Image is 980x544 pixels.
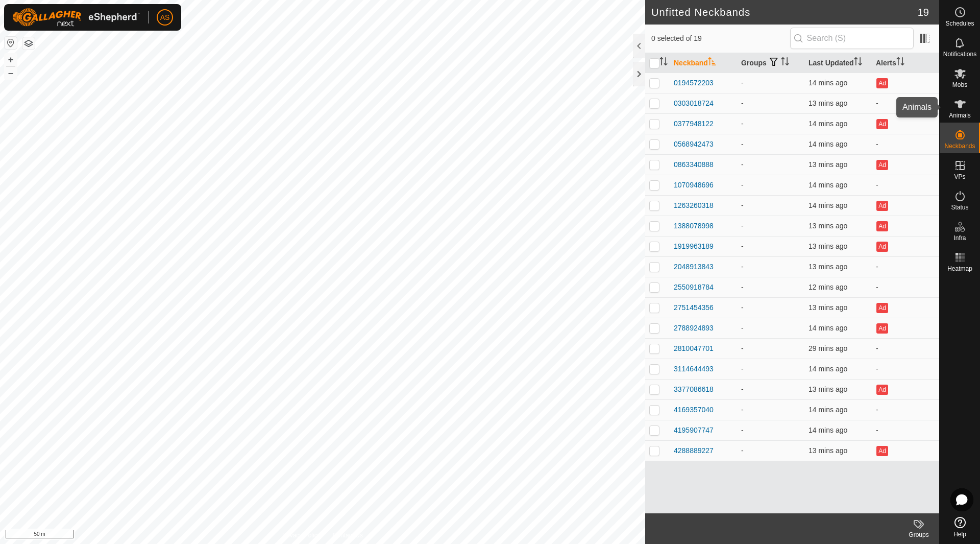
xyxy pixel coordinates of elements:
[674,221,714,231] div: 1388078998
[808,344,847,352] span: 13 Aug 2025, 6:02 pm
[651,33,790,44] span: 0 selected of 19
[808,263,847,271] span: 13 Aug 2025, 6:18 pm
[12,8,140,27] img: Gallagher Logo
[674,98,714,109] div: 0303018724
[674,241,714,252] div: 1919963189
[5,37,17,49] button: Reset Map
[5,54,17,66] button: +
[674,159,714,170] div: 0863340888
[737,338,804,359] td: -
[808,385,847,393] span: 13 Aug 2025, 6:18 pm
[896,59,904,67] p-sorticon: Activate to sort
[872,175,939,195] td: -
[674,200,714,211] div: 1263260318
[808,99,847,107] span: 13 Aug 2025, 6:18 pm
[737,359,804,379] td: -
[944,143,975,149] span: Neckbands
[674,180,714,191] div: 1070948696
[670,53,737,73] th: Neckband
[737,420,804,440] td: -
[737,256,804,277] td: -
[808,365,847,373] span: 13 Aug 2025, 6:17 pm
[737,175,804,195] td: -
[737,440,804,461] td: -
[872,338,939,359] td: -
[674,323,714,334] div: 2788924893
[674,139,714,150] div: 0568942473
[737,216,804,236] td: -
[808,79,847,87] span: 13 Aug 2025, 6:17 pm
[674,282,714,293] div: 2550918784
[949,112,971,119] span: Animals
[808,222,847,230] span: 13 Aug 2025, 6:17 pm
[808,303,847,312] span: 13 Aug 2025, 6:17 pm
[876,385,888,395] button: Ad
[737,318,804,338] td: -
[952,82,967,88] span: Mobs
[953,235,966,241] span: Infra
[808,160,847,169] span: 13 Aug 2025, 6:17 pm
[872,256,939,277] td: -
[872,399,939,420] td: -
[737,154,804,175] td: -
[674,364,714,374] div: 3114644493
[160,12,170,23] span: AS
[808,140,847,148] span: 13 Aug 2025, 6:17 pm
[737,93,804,113] td: -
[872,359,939,379] td: -
[674,78,714,88] div: 0194572203
[872,277,939,297] td: -
[708,59,716,67] p-sorticon: Activate to sort
[872,420,939,440] td: -
[918,5,929,20] span: 19
[876,446,888,456] button: Ad
[872,53,939,73] th: Alerts
[333,531,363,540] a: Contact Us
[808,120,847,128] span: 13 Aug 2025, 6:17 pm
[945,20,974,27] span: Schedules
[674,405,714,415] div: 4169357040
[790,28,914,49] input: Search (S)
[954,174,965,180] span: VPs
[808,201,847,209] span: 13 Aug 2025, 6:17 pm
[659,59,668,67] p-sorticon: Activate to sort
[876,201,888,211] button: Ad
[674,119,714,129] div: 0377948122
[940,513,980,541] a: Help
[674,343,714,354] div: 2810047701
[872,134,939,154] td: -
[22,37,35,50] button: Map Layers
[808,181,847,189] span: 13 Aug 2025, 6:17 pm
[651,6,918,18] h2: Unfitted Neckbands
[953,531,966,537] span: Help
[808,446,847,455] span: 13 Aug 2025, 6:18 pm
[674,384,714,395] div: 3377086618
[737,134,804,154] td: -
[737,53,804,73] th: Groups
[674,445,714,456] div: 4288889227
[854,59,862,67] p-sorticon: Activate to sort
[737,297,804,318] td: -
[282,531,321,540] a: Privacy Policy
[876,242,888,252] button: Ad
[804,53,872,73] th: Last Updated
[808,406,847,414] span: 13 Aug 2025, 6:17 pm
[674,425,714,436] div: 4195907747
[943,51,976,57] span: Notifications
[5,67,17,79] button: –
[737,379,804,399] td: -
[737,195,804,216] td: -
[674,302,714,313] div: 2751454356
[808,242,847,250] span: 13 Aug 2025, 6:18 pm
[781,59,789,67] p-sorticon: Activate to sort
[808,283,847,291] span: 13 Aug 2025, 6:18 pm
[876,119,888,129] button: Ad
[876,323,888,334] button: Ad
[898,530,939,539] div: Groups
[876,303,888,313] button: Ad
[737,236,804,256] td: -
[876,78,888,88] button: Ad
[737,73,804,93] td: -
[737,399,804,420] td: -
[737,277,804,297] td: -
